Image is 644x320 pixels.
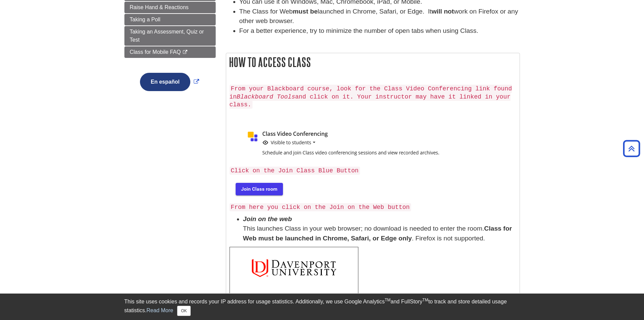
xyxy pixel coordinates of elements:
h2: How to Access Class [226,53,520,71]
li: This launches Class in your web browser; no download is needed to enter the room. . Firefox is no... [243,214,516,243]
li: For a better experience, try to minimize the number of open tabs when using Class. [239,26,520,36]
span: Taking an Assessment, Quiz or Test [130,29,204,43]
em: Blackboard Tools [237,93,295,100]
span: Raise Hand & Reactions [130,4,189,10]
code: From your Blackboard course, look for the Class Video Conferencing link found in and click on it.... [230,85,512,109]
img: class [230,125,482,163]
code: Click on the Join Class Blue Button [230,167,360,175]
a: Class for Mobile FAQ [124,46,216,58]
sup: TM [385,298,390,302]
a: Taking an Assessment, Quiz or Test [124,26,216,46]
sup: TM [423,298,428,302]
a: Back to Top [621,144,642,153]
a: Read More [146,307,173,313]
button: Close [177,306,190,316]
span: Class for Mobile FAQ [130,49,181,55]
a: Link opens in new window [138,79,201,85]
img: blue button [230,178,288,199]
span: Taking a Poll [130,17,161,22]
strong: will not [432,8,454,15]
i: This link opens in a new window [182,50,188,55]
strong: must be [293,8,318,15]
a: Taking a Poll [124,14,216,25]
div: This site uses cookies and records your IP address for usage statistics. Additionally, we use Goo... [124,298,520,316]
code: From here you click on the Join on the Web button [230,203,411,211]
a: Raise Hand & Reactions [124,2,216,13]
button: En español [140,73,190,91]
li: The Class for Web launched in Chrome, Safari, or Edge. It work on Firefox or any other web browser. [239,7,520,26]
em: Join on the web [243,215,292,222]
